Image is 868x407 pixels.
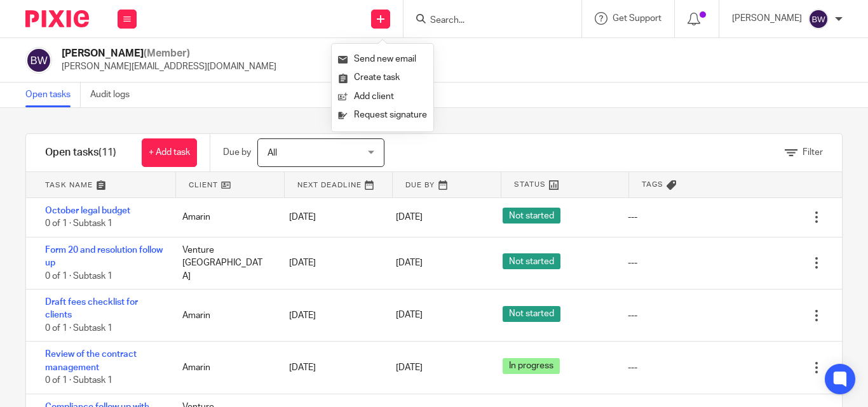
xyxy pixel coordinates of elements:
[45,324,112,333] span: 0 of 1 · Subtask 1
[396,311,423,320] span: [DATE]
[628,257,637,269] div: ---
[45,376,112,385] span: 0 of 1 · Subtask 1
[276,250,383,276] div: [DATE]
[25,10,89,27] img: Pixie
[338,69,427,87] a: Create task
[396,258,423,267] span: [DATE]
[338,106,427,124] a: Request signature
[62,47,276,60] h2: [PERSON_NAME]
[45,246,163,267] a: Form 20 and resolution follow up
[276,204,383,230] div: [DATE]
[45,298,138,319] a: Draft fees checklist for clients
[268,149,277,157] span: All
[613,14,661,23] span: Get Support
[45,220,112,229] span: 0 of 1 · Subtask 1
[503,306,560,322] span: Not started
[628,211,637,224] div: ---
[170,355,276,380] div: Amarin
[45,146,116,159] h1: Open tasks
[503,358,560,374] span: In progress
[45,272,112,281] span: 0 of 1 · Subtask 1
[170,204,276,230] div: Amarin
[396,213,423,222] span: [DATE]
[628,309,637,322] div: ---
[62,60,276,73] p: [PERSON_NAME][EMAIL_ADDRESS][DOMAIN_NAME]
[98,147,116,157] span: (11)
[45,206,130,215] a: October legal budget
[732,12,802,25] p: [PERSON_NAME]
[276,303,383,328] div: [DATE]
[803,148,823,157] span: Filter
[808,9,829,29] img: svg%3E
[396,363,423,372] span: [DATE]
[144,48,190,58] span: (Member)
[25,83,81,107] a: Open tasks
[170,303,276,328] div: Amarin
[276,355,383,380] div: [DATE]
[503,253,560,269] span: Not started
[90,83,139,107] a: Audit logs
[514,179,546,190] span: Status
[642,179,663,190] span: Tags
[338,88,427,106] a: Add client
[170,237,276,289] div: Venture [GEOGRAPHIC_DATA]
[338,50,427,69] a: Send new email
[45,350,137,371] a: Review of the contract management
[223,146,251,159] p: Due by
[429,15,543,27] input: Search
[25,47,52,74] img: svg%3E
[628,361,637,374] div: ---
[142,138,197,167] a: + Add task
[503,208,560,224] span: Not started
